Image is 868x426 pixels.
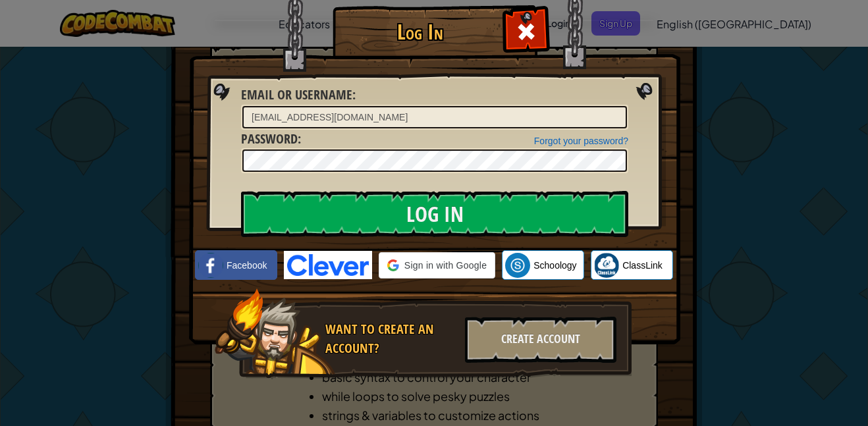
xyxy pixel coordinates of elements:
[198,253,223,278] img: facebook_small.png
[534,136,628,146] a: Forgot your password?
[404,259,487,272] span: Sign in with Google
[241,86,352,103] span: Email or Username
[594,253,619,278] img: classlink-logo-small.png
[325,320,457,358] div: Want to create an account?
[241,130,298,147] span: Password
[336,20,504,43] h1: Log In
[241,191,628,237] input: Log In
[505,253,530,278] img: schoology.png
[533,259,576,272] span: Schoology
[227,259,267,272] span: Facebook
[241,130,301,149] label: :
[241,86,356,105] label: :
[284,251,372,279] img: clever-logo-blue.png
[622,259,663,272] span: ClassLink
[379,252,495,279] div: Sign in with Google
[465,317,616,363] div: Create Account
